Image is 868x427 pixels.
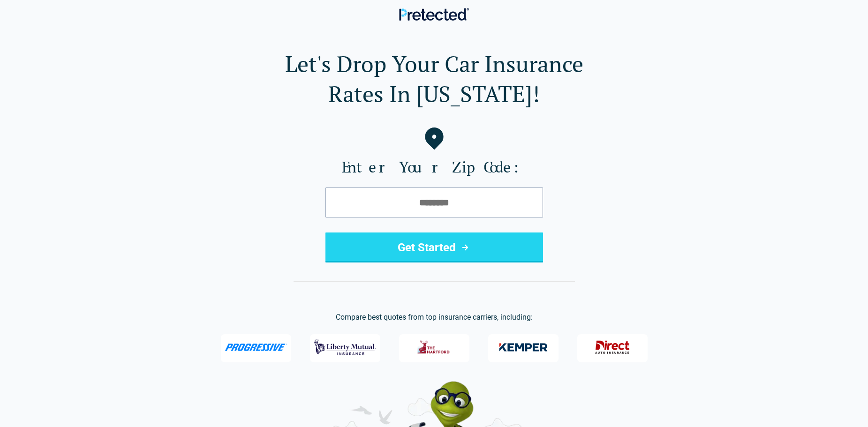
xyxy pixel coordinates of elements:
[399,8,469,21] img: Pretected
[325,232,543,262] button: Get Started
[314,335,376,360] img: Liberty Mutual
[15,49,853,109] h1: Let's Drop Your Car Insurance Rates In [US_STATE]!
[225,344,287,351] img: Progressive
[15,157,853,176] label: Enter Your Zip Code:
[15,312,853,323] p: Compare best quotes from top insurance carriers, including:
[492,335,554,360] img: Kemper
[411,335,457,360] img: The Hartford
[589,335,635,360] img: Direct General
